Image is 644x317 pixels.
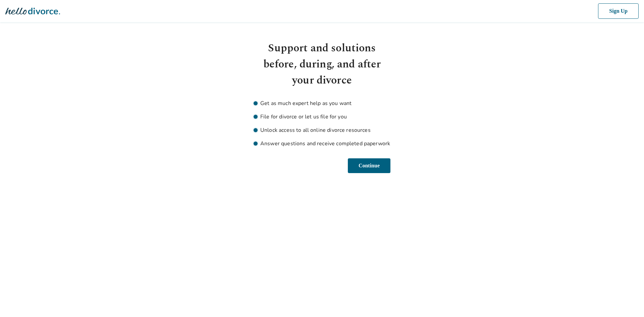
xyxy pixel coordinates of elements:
li: File for divorce or let us file for you [254,113,390,121]
button: Continue [346,158,390,173]
h1: Support and solutions before, during, and after your divorce [254,40,390,89]
li: Answer questions and receive completed paperwork [254,140,390,148]
li: Get as much expert help as you want [254,99,390,107]
li: Unlock access to all online divorce resources [254,126,390,134]
button: Sign Up [597,3,639,19]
